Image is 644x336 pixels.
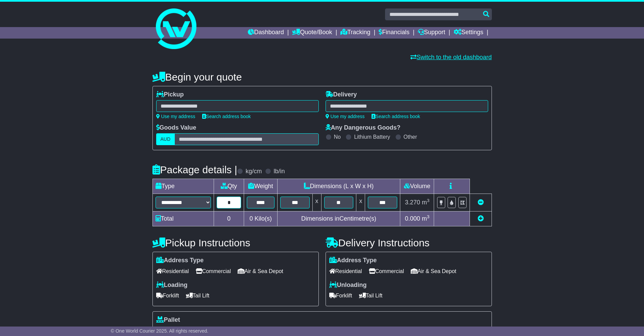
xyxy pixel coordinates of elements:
[356,194,365,211] td: x
[400,179,434,194] td: Volume
[427,214,430,219] sup: 3
[249,215,253,222] span: 0
[156,290,179,301] span: Forklift
[478,215,484,222] a: Add new item
[152,237,319,248] h4: Pickup Instructions
[156,133,175,145] label: AUD
[372,114,420,119] a: Search address book
[478,199,484,206] a: Remove this item
[312,194,321,211] td: x
[418,27,445,39] a: Support
[156,114,195,119] a: Use my address
[405,199,420,206] span: 3.270
[326,124,401,132] label: Any Dangerous Goods?
[156,266,189,276] span: Residential
[152,211,214,226] td: Total
[273,168,285,175] label: lb/in
[238,266,283,276] span: Air & Sea Depot
[214,179,244,194] td: Qty
[359,290,383,301] span: Tail Lift
[329,290,352,301] span: Forklift
[156,124,196,132] label: Goods Value
[410,54,492,61] a: Switch to the old dashboard
[156,316,180,324] label: Pallet
[277,211,400,226] td: Dimensions in Centimetre(s)
[156,91,184,98] label: Pickup
[244,211,277,226] td: Kilo(s)
[354,134,390,140] label: Lithium Battery
[152,179,214,194] td: Type
[152,164,237,175] h4: Package details |
[329,257,377,264] label: Address Type
[244,179,277,194] td: Weight
[156,325,185,336] span: Stackable
[192,325,233,336] span: Non Stackable
[152,71,492,83] h4: Begin your quote
[196,266,231,276] span: Commercial
[340,27,370,39] a: Tracking
[405,215,420,222] span: 0.000
[248,27,284,39] a: Dashboard
[454,27,483,39] a: Settings
[156,282,188,289] label: Loading
[329,266,362,276] span: Residential
[292,27,332,39] a: Quote/Book
[369,266,404,276] span: Commercial
[214,211,244,226] td: 0
[411,266,456,276] span: Air & Sea Depot
[404,134,417,140] label: Other
[379,27,409,39] a: Financials
[186,290,210,301] span: Tail Lift
[329,282,367,289] label: Unloading
[422,215,430,222] span: m
[326,91,357,98] label: Delivery
[427,198,430,203] sup: 3
[326,114,365,119] a: Use my address
[422,199,430,206] span: m
[245,168,262,175] label: kg/cm
[334,134,341,140] label: No
[111,328,209,334] span: © One World Courier 2025. All rights reserved.
[277,179,400,194] td: Dimensions (L x W x H)
[326,237,492,248] h4: Delivery Instructions
[156,257,204,264] label: Address Type
[202,114,251,119] a: Search address book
